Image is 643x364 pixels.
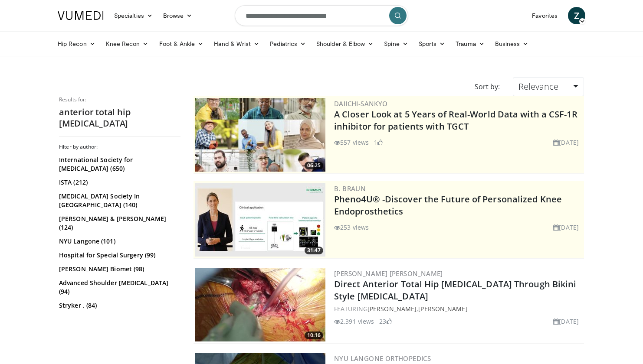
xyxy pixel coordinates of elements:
[305,162,323,169] span: 06:25
[413,35,451,52] a: Sports
[235,5,408,26] input: Search topics, interventions
[59,96,180,103] p: Results for:
[527,7,563,24] a: Favorites
[334,99,388,108] a: Daiichi-Sankyo
[518,81,558,92] span: Relevance
[367,305,417,313] a: [PERSON_NAME]
[418,305,467,313] a: [PERSON_NAME]
[195,183,325,257] a: 31:47
[195,268,325,341] a: 10:16
[311,35,379,52] a: Shoulder & Elbow
[553,223,579,232] li: [DATE]
[59,178,178,187] a: ISTA (212)
[209,35,265,52] a: Hand & Wrist
[513,77,584,96] a: Relevance
[59,192,178,209] a: [MEDICAL_DATA] Society In [GEOGRAPHIC_DATA] (140)
[59,279,178,296] a: Advanced Shoulder [MEDICAL_DATA] (94)
[305,331,323,339] span: 10:16
[568,7,585,24] a: Z
[334,138,369,147] li: 557 views
[265,35,311,52] a: Pediatrics
[195,183,325,257] img: 2c749dd2-eaed-4ec0-9464-a41d4cc96b76.300x170_q85_crop-smart_upscale.jpg
[334,278,577,302] a: Direct Anterior Total Hip [MEDICAL_DATA] Through Bikini Style [MEDICAL_DATA]
[195,268,325,341] img: 67a2fe82-60ef-4899-a4e1-72ce87cb5a68.300x170_q85_crop-smart_upscale.jpg
[59,237,178,246] a: NYU Langone (101)
[334,354,431,363] a: NYU Langone Orthopedics
[154,35,209,52] a: Foot & Ankle
[195,98,325,172] a: 06:25
[334,108,577,132] a: A Closer Look at 5 Years of Real-World Data with a CSF-1R inhibitor for patients with TGCT
[334,269,443,278] a: [PERSON_NAME] [PERSON_NAME]
[374,138,383,147] li: 1
[334,304,582,313] div: FEATURING ,
[59,156,178,173] a: International Society for [MEDICAL_DATA] (650)
[109,7,158,24] a: Specialties
[58,11,104,20] img: VuMedi Logo
[59,251,178,260] a: Hospital for Special Surgery (99)
[59,214,178,232] a: [PERSON_NAME] & [PERSON_NAME] (124)
[59,301,178,310] a: Stryker . (84)
[468,77,506,96] div: Sort by:
[334,223,369,232] li: 253 views
[59,107,180,129] h2: anterior total hip [MEDICAL_DATA]
[158,7,198,24] a: Browse
[59,265,178,273] a: [PERSON_NAME] Biomet (98)
[490,35,534,52] a: Business
[553,138,579,147] li: [DATE]
[334,193,562,217] a: Pheno4U® -Discover the Future of Personalized Knee Endoprosthetics
[195,98,325,172] img: 93c22cae-14d1-47f0-9e4a-a244e824b022.png.300x170_q85_crop-smart_upscale.jpg
[305,247,323,254] span: 31:47
[59,143,180,150] h3: Filter by author:
[334,317,374,326] li: 2,391 views
[553,317,579,326] li: [DATE]
[52,35,101,52] a: Hip Recon
[101,35,154,52] a: Knee Recon
[379,317,391,326] li: 23
[334,184,366,193] a: B. Braun
[379,35,413,52] a: Spine
[450,35,490,52] a: Trauma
